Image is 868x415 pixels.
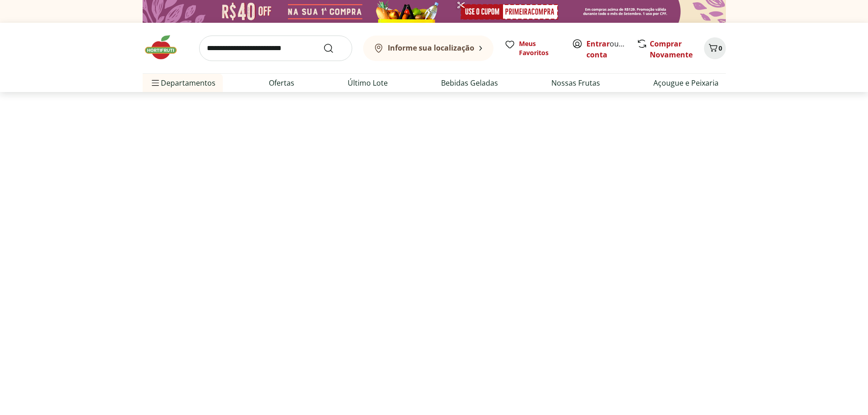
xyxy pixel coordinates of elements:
b: Informe sua localização [388,43,474,53]
a: Bebidas Geladas [441,77,498,88]
img: Hortifruti [143,34,188,61]
a: Comprar Novamente [650,39,693,60]
span: Meus Favoritos [519,39,561,57]
a: Ofertas [269,77,294,88]
button: Carrinho [704,37,726,59]
a: Entrar [586,39,610,49]
a: Meus Favoritos [504,39,561,57]
a: Nossas Frutas [551,77,600,88]
button: Menu [150,72,161,94]
a: Último Lote [348,77,388,88]
a: Açougue e Peixaria [653,77,719,88]
button: Submit Search [323,43,345,54]
span: 0 [719,44,722,52]
a: Criar conta [586,39,637,60]
input: search [199,36,352,61]
span: ou [586,38,627,60]
span: Departamentos [150,72,216,94]
button: Informe sua localização [363,36,493,61]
